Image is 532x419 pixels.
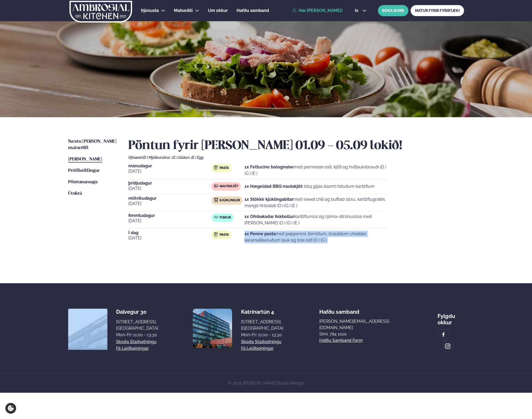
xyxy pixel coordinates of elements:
span: Í dag [128,231,211,235]
span: Næstu [PERSON_NAME] matseðill [68,139,116,150]
a: [PERSON_NAME][EMAIL_ADDRESS][DOMAIN_NAME] [319,318,402,331]
span: Hafðu samband [237,8,269,13]
span: [DATE] [128,185,211,192]
a: Skoða staðsetningu [241,339,281,345]
a: Skoða staðsetningu [116,339,156,345]
div: [STREET_ADDRESS], [GEOGRAPHIC_DATA] [241,319,283,331]
span: þriðjudagur [128,181,211,185]
a: Hæ [PERSON_NAME]! [292,8,343,13]
span: fimmtudagur [128,213,211,218]
a: Fá leiðbeiningar [241,345,274,352]
span: Matseðill [174,8,193,13]
a: Hafðu samband [237,7,269,14]
strong: 1x Ofnbakaðar fiskbollur [245,214,294,219]
img: image alt [193,309,232,348]
img: chicken.svg [214,198,218,202]
a: Matseðill [174,7,193,14]
a: Útskrá [68,190,82,197]
span: Útskrá [68,191,82,196]
span: © 2025 [PERSON_NAME] [228,381,304,386]
a: Þjónusta [141,7,159,14]
img: beef.svg [214,184,218,188]
strong: 1x Penne pasta [245,231,276,236]
a: Pöntunarsaga [68,179,98,185]
span: Kjúklingur [220,198,240,203]
div: Dalvegur 30 [116,309,158,315]
a: Hafðu samband form [319,337,363,344]
span: [DATE] [128,168,211,174]
span: (D ) Mjólkurvörur , [142,155,172,160]
a: Næstu [PERSON_NAME] matseðill [68,138,118,151]
a: MATUR FYRIR FYRIRTÆKI [411,5,464,16]
img: pasta.svg [214,232,218,237]
p: Sími: 784 1010 [319,331,402,337]
span: miðvikudagur [128,196,211,200]
span: (E ) Egg [191,155,203,160]
p: í bbq gljáa ásamt ristuðum kartöflum [245,183,375,190]
span: Pasta [220,233,229,237]
a: Um okkur [208,7,228,14]
img: logo [69,1,133,23]
span: [DATE] [128,200,211,207]
a: image alt [438,329,449,340]
span: Pasta [220,166,229,170]
img: pasta.svg [214,165,218,170]
img: image alt [441,332,446,338]
div: Fylgdu okkur [438,309,464,326]
a: Studio Mango [277,381,304,386]
button: is [351,8,370,13]
span: (G ) Glúten , [172,155,191,160]
a: image alt [442,341,453,352]
a: [PERSON_NAME] [68,156,102,163]
img: fish.svg [214,215,218,219]
a: Cookie settings [5,403,16,414]
span: mánudagur [128,164,211,168]
span: Nautakjöt [220,184,238,189]
strong: 1x Fettucine bolognaise [245,164,294,169]
h2: Pöntun fyrir [PERSON_NAME] 01.09 - 05.09 lokið! [128,138,464,153]
p: með pepperoni, tómötum, bræddum cheddar, karamelliseruðum lauk og brie osti (D ) (G ) [245,231,388,243]
strong: 1x Hægeldað BBQ nautakjöt [245,184,302,189]
button: BÓKA BORÐ [378,5,408,16]
span: Pöntunarsaga [68,180,98,184]
img: image alt [445,343,451,349]
span: Þjónusta [141,8,159,13]
p: með sweet chili og buffalo sósu, kartöflugratíni, mangó hrásalati (D ) (G ) (E ) [245,196,388,209]
div: Mon-Fri: 11:00 - 13:30 [241,332,283,338]
span: Prófílstillingar [68,168,100,173]
span: [DATE] [128,218,211,224]
span: [PERSON_NAME] [68,157,102,162]
div: Mon-Fri: 11:00 - 13:30 [116,332,158,338]
span: Um okkur [208,8,228,13]
a: Prófílstillingar [68,168,100,174]
div: [STREET_ADDRESS], [GEOGRAPHIC_DATA] [116,319,158,331]
div: Katrínartún 4 [241,309,283,315]
span: Fiskur [220,216,231,220]
div: Ofnæmi: [128,155,464,160]
strong: 1x Stökkir kjúklingabitar [245,197,293,202]
img: image alt [68,309,107,348]
p: kartöflumús og rjóma-sítrónusósa með [PERSON_NAME] (D ) (G ) (E ) [245,213,388,226]
p: með parmesan osti, kjöti og hvítlauksbrauði (D ) (G ) (E ) [245,164,388,177]
a: Fá leiðbeiningar [116,345,149,352]
span: [DATE] [128,235,211,241]
span: Hafðu samband [319,304,359,315]
span: is [355,8,360,13]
